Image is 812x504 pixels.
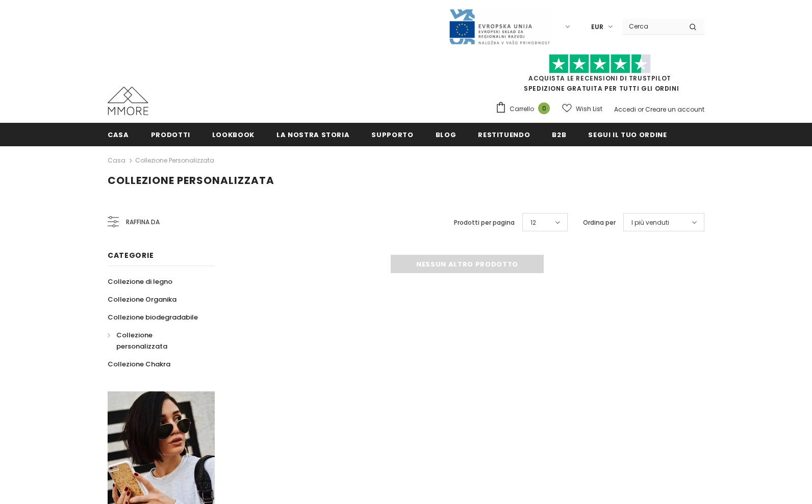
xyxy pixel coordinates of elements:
[212,130,255,140] span: Lookbook
[108,130,129,140] span: Casa
[151,130,190,140] span: Prodotti
[538,102,550,114] span: 0
[436,130,456,140] span: Blog
[530,218,536,228] span: 12
[108,123,129,146] a: Casa
[108,295,176,304] span: Collezione Organika
[116,330,167,351] span: Collezione personalizzata
[108,355,170,373] a: Collezione Chakra
[576,104,602,114] span: Wish List
[588,123,667,146] a: Segui il tuo ordine
[108,273,172,290] a: Collezione di legno
[108,277,172,286] span: Collezione di legno
[552,123,566,146] a: B2B
[126,217,160,228] span: Raffina da
[108,250,154,260] span: Categorie
[478,130,530,140] span: Restituendo
[562,100,602,118] a: Wish List
[151,123,190,146] a: Prodotti
[276,130,349,140] span: La nostra storia
[108,87,148,115] img: Casi MMORE
[371,130,413,140] span: supporto
[510,104,534,114] span: Carrello
[552,130,566,140] span: B2B
[108,359,170,369] span: Collezione Chakra
[614,105,636,114] a: Accedi
[108,173,274,188] span: Collezione personalizzata
[478,123,530,146] a: Restituendo
[591,22,603,32] span: EUR
[371,123,413,146] a: supporto
[495,101,555,117] a: Carrello 0
[108,312,198,322] span: Collezione biodegradabile
[528,74,671,83] a: Acquista le recensioni di TrustPilot
[549,54,651,74] img: Fidati di Pilot Stars
[588,130,667,140] span: Segui il tuo ordine
[276,123,349,146] a: La nostra storia
[448,22,550,31] a: Javni Razpis
[638,105,644,114] span: or
[108,308,198,326] a: Collezione biodegradabile
[212,123,255,146] a: Lookbook
[448,8,550,45] img: Javni Razpis
[495,59,704,93] span: SPEDIZIONE GRATUITA PER TUTTI GLI ORDINI
[135,156,214,165] a: Collezione personalizzata
[108,154,125,167] a: Casa
[454,218,515,228] label: Prodotti per pagina
[436,123,456,146] a: Blog
[108,326,204,355] a: Collezione personalizzata
[631,218,669,228] span: I più venduti
[108,290,176,308] a: Collezione Organika
[645,105,704,114] a: Creare un account
[583,218,616,228] label: Ordina per
[623,19,681,34] input: Search Site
